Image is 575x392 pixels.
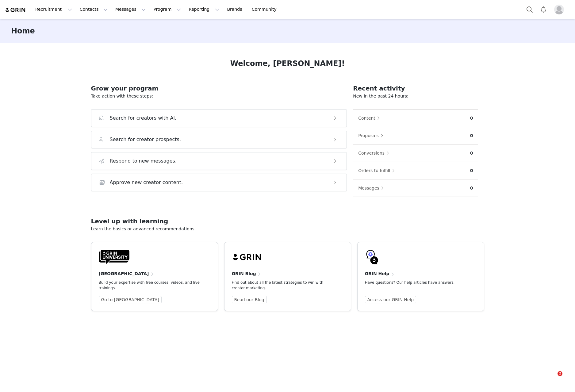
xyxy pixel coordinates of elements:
a: Brands [223,2,247,16]
img: placeholder-profile.jpg [554,5,564,14]
button: Recruitment [32,2,76,16]
h2: Grow your program [91,84,347,93]
button: Messages [112,2,149,16]
p: 0 [470,150,473,156]
p: 0 [470,133,473,139]
p: Build your expertise with free courses, videos, and live trainings. [99,280,201,291]
button: Reporting [185,2,223,16]
p: Learn the basics or advanced recommendations. [91,226,484,232]
p: 0 [470,115,473,121]
button: Approve new creator content. [91,174,347,191]
p: Have questions? Our help articles have answers. [365,280,467,285]
p: 0 [470,167,473,174]
h3: Home [11,25,35,37]
h4: GRIN Help [365,271,389,277]
button: Profile [550,5,570,14]
p: New in the past 24 hours: [353,93,478,99]
p: Find out about all the latest strategies to win with creator marketing. [232,280,334,291]
button: Contacts [76,2,111,16]
h3: Search for creator prospects. [110,136,181,143]
p: Take action with these steps: [91,93,347,99]
a: Community [248,2,283,16]
button: Notifications [537,2,550,16]
p: 0 [470,185,473,191]
h1: Welcome, [PERSON_NAME]! [230,58,345,69]
button: Respond to new messages. [91,152,347,170]
h2: Recent activity [353,84,478,93]
img: GRIN-help-icon.svg [365,250,380,264]
button: Search for creators with AI. [91,109,347,127]
button: Program [150,2,185,16]
button: Search [523,2,536,16]
iframe: Intercom live chat [545,371,560,386]
a: Read our Blog [232,296,267,303]
h4: GRIN Blog [232,271,256,277]
h3: Search for creators with AI. [110,114,177,122]
a: Go to [GEOGRAPHIC_DATA] [99,296,162,303]
h3: Approve new creator content. [110,179,183,186]
img: grin logo [5,7,26,13]
h2: Level up with learning [91,217,484,226]
h4: [GEOGRAPHIC_DATA] [99,271,149,277]
button: Conversions [358,148,392,158]
button: Orders to fulfill [358,166,398,175]
a: Access our GRIN Help [365,296,416,303]
img: grin-logo-black.svg [232,250,263,264]
h3: Respond to new messages. [110,157,177,165]
img: GRIN-University-Logo-Black.svg [99,250,129,264]
button: Search for creator prospects. [91,131,347,148]
button: Content [358,113,383,123]
span: 2 [558,371,562,376]
button: Messages [358,183,387,193]
button: Proposals [358,131,386,140]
